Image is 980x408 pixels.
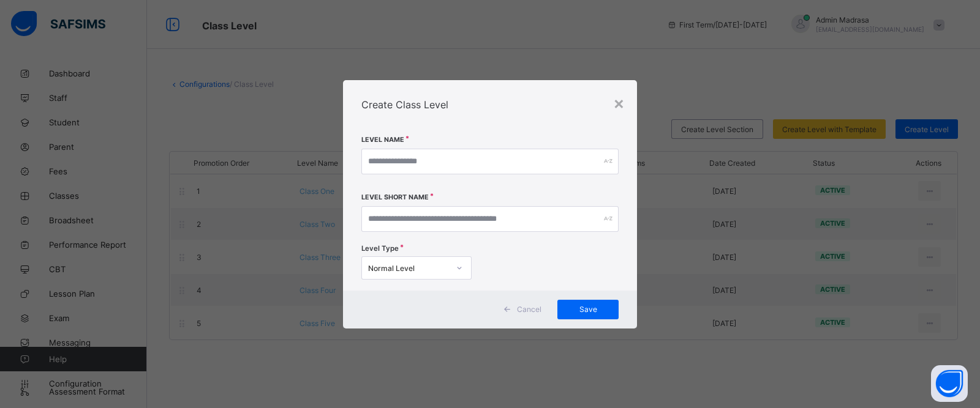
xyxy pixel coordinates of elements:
div: Normal Level [368,263,449,272]
button: Open asap [931,365,968,402]
label: Level Short Name [361,193,429,201]
span: Cancel [517,305,541,314]
span: Create Class Level [361,98,448,111]
span: Level Type [361,244,399,253]
span: Save [567,305,609,314]
div: × [613,92,625,113]
label: Level Name [361,136,404,144]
